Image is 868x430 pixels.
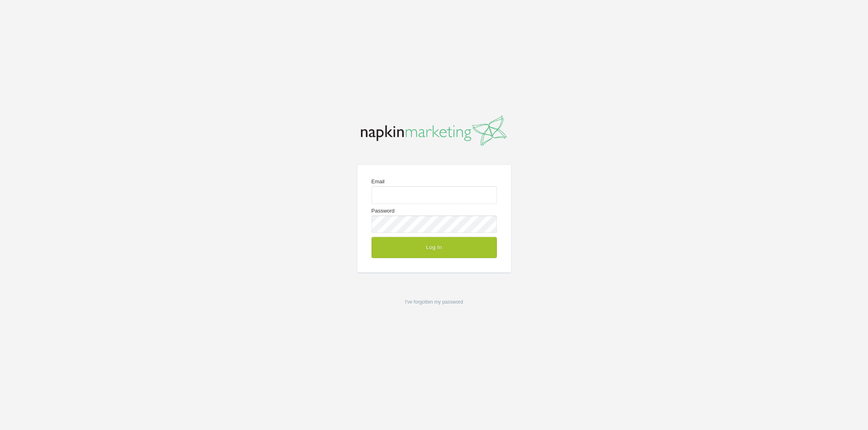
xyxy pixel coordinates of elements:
input: Email [372,186,497,204]
a: I've forgotten my password [405,299,463,305]
input: Password [372,215,497,233]
label: Password [372,208,497,233]
img: napkinmarketing-logo_20160520102043.png [361,115,507,146]
button: Log In [372,237,497,258]
label: Email [372,179,497,204]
